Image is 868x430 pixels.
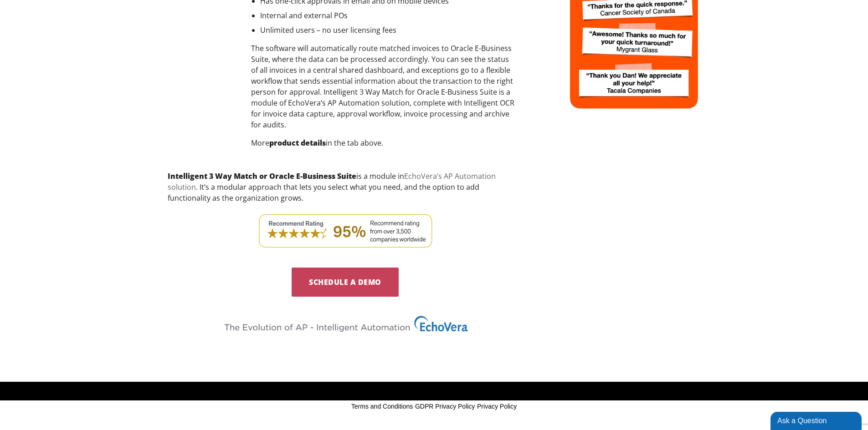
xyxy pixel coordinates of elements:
[168,171,496,192] a: EchoVera’s AP Automation solution
[168,171,523,203] p: is a module in . It’s a modular approach that lets you select what you need, and the option to ad...
[770,410,863,430] iframe: chat widget
[415,403,475,410] a: GDPR Privacy Policy
[269,138,326,148] strong: product details
[260,10,515,21] li: Internal and external POs
[475,403,477,410] span: -
[219,315,472,336] img: 3-way invoice matching
[351,403,413,410] a: Terms and Conditions
[251,43,515,130] p: The software will automatically route matched invoices to Oracle E-Business Suite, where the data...
[256,211,435,249] img: 3 way po match automation
[168,171,356,181] strong: Intelligent 3 Way Match or Oracle E-Business Suite
[309,277,381,287] span: Schedule a Demo
[413,403,415,410] span: -
[292,268,399,297] a: Schedule a Demo
[251,137,515,148] p: More in the tab above.
[260,25,515,35] li: Unlimited users – no user licensing fees
[477,403,517,410] a: Privacy Policy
